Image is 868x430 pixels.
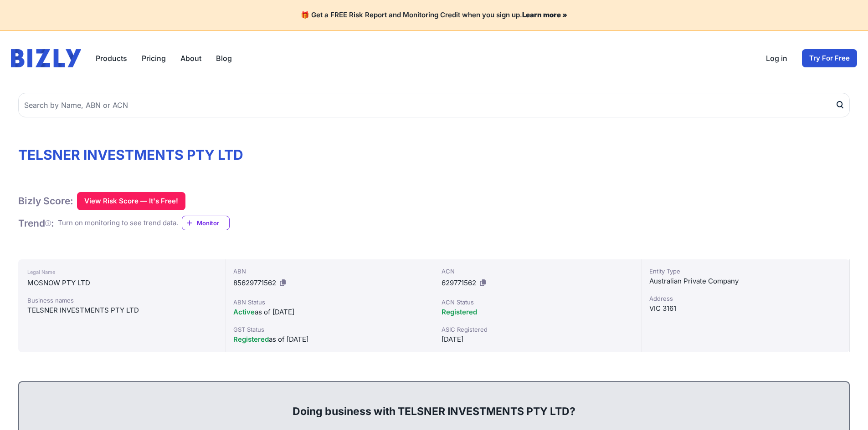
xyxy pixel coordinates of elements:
[27,278,216,288] div: MOSNOW PTY LTD
[216,53,232,64] a: Blog
[233,334,426,345] div: as of [DATE]
[18,147,850,163] h1: TELSNER INVESTMENTS PTY LTD
[96,53,127,64] button: Products
[233,278,276,287] span: 85629771562
[233,267,426,276] div: ABN
[442,325,634,334] div: ASIC Registered
[233,307,426,318] div: as of [DATE]
[182,216,230,230] a: Monitor
[442,308,477,316] span: Registered
[442,298,634,307] div: ACN Status
[18,93,850,117] input: Search by Name, ABN or ACN
[766,53,787,64] a: Log in
[180,53,201,64] a: About
[27,305,216,316] div: TELSNER INVESTMENTS PTY LTD
[142,53,166,64] a: Pricing
[233,325,426,334] div: GST Status
[27,296,216,305] div: Business names
[649,267,842,276] div: Entity Type
[522,10,567,19] a: Learn more »
[442,334,634,345] div: [DATE]
[649,294,842,303] div: Address
[233,335,269,344] span: Registered
[802,49,857,67] a: Try For Free
[233,308,255,316] span: Active
[442,267,634,276] div: ACN
[77,192,185,210] button: View Risk Score — It's Free!
[18,195,73,207] h1: Bizly Score:
[233,298,426,307] div: ABN Status
[11,11,857,20] h4: 🎁 Get a FREE Risk Report and Monitoring Credit when you sign up.
[197,218,229,228] span: Monitor
[27,267,216,278] div: Legal Name
[28,390,840,419] div: Doing business with TELSNER INVESTMENTS PTY LTD?
[58,218,178,228] div: Turn on monitoring to see trend data.
[649,276,842,287] div: Australian Private Company
[442,278,476,287] span: 629771562
[649,303,842,314] div: VIC 3161
[18,217,54,229] h1: Trend :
